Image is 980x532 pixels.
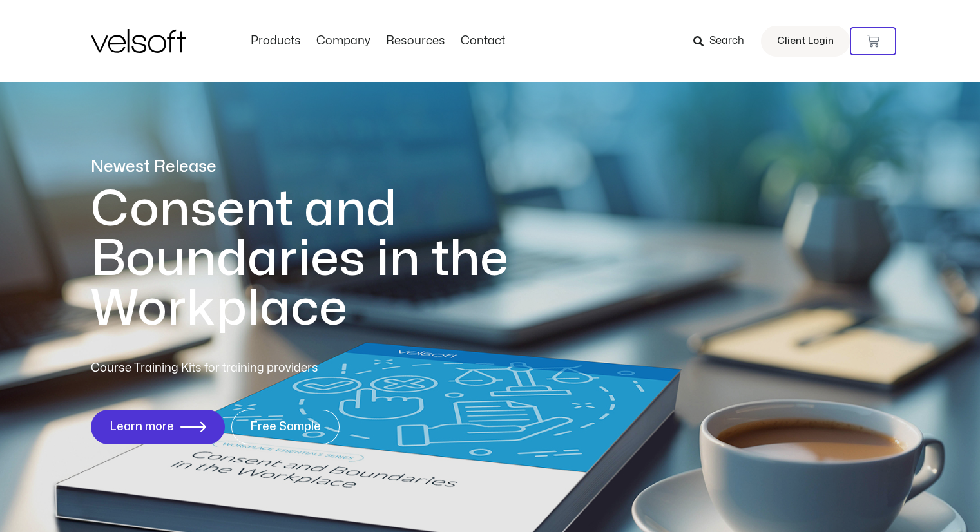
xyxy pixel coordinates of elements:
a: Client Login [761,26,850,57]
a: ContactMenu Toggle [453,34,513,48]
span: Search [709,33,744,50]
h1: Consent and Boundaries in the Workplace [91,185,561,334]
nav: Menu [243,34,513,48]
p: Newest Release [91,156,561,178]
span: Client Login [777,33,834,50]
span: Free Sample [250,421,321,433]
a: CompanyMenu Toggle [309,34,378,48]
a: Learn more [91,410,225,444]
a: Search [693,30,753,52]
p: Course Training Kits for training providers [91,359,412,377]
a: Free Sample [231,410,340,444]
span: Learn more [110,421,174,433]
a: ProductsMenu Toggle [243,34,309,48]
img: Velsoft Training Materials [91,29,186,53]
a: ResourcesMenu Toggle [378,34,453,48]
